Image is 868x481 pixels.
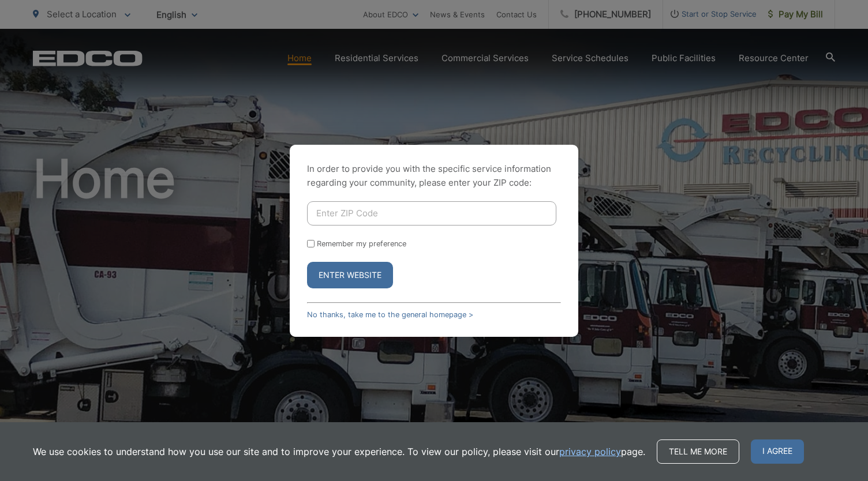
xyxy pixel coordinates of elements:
input: Enter ZIP Code [307,201,556,226]
p: In order to provide you with the specific service information regarding your community, please en... [307,162,561,190]
p: We use cookies to understand how you use our site and to improve your experience. To view our pol... [33,445,645,459]
label: Remember my preference [317,239,406,248]
span: I agree [751,439,804,464]
a: privacy policy [559,445,621,459]
a: Tell me more [657,439,739,464]
button: Enter Website [307,262,393,288]
a: No thanks, take me to the general homepage > [307,310,473,319]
